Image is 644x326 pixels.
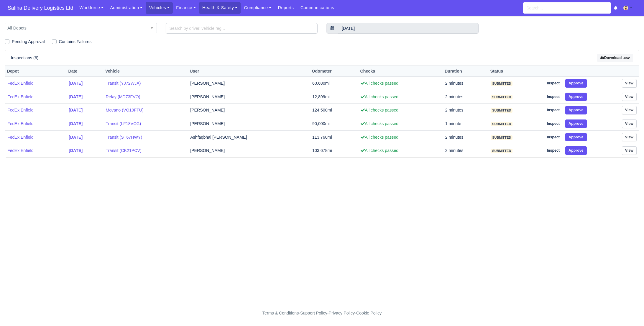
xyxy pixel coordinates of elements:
[11,55,38,60] h6: Inspections (6)
[69,134,101,141] a: [DATE]
[491,108,512,113] span: submitted
[543,79,563,88] a: Inspect
[5,23,157,33] span: All Depots
[443,77,489,90] td: 2 minutes
[66,66,103,77] th: Date
[69,81,83,86] strong: [DATE]
[622,79,637,88] a: View
[173,2,199,14] a: Finance
[69,80,101,87] a: [DATE]
[443,90,489,104] td: 2 minutes
[310,77,358,90] td: 60,680mi
[154,310,490,317] div: - - -
[543,146,563,155] a: Inspect
[310,130,358,144] td: 113,760mi
[361,94,398,99] span: All checks passed
[7,107,64,114] a: FedEx Enfield
[491,95,512,99] span: submitted
[310,104,358,117] td: 124,500mi
[7,134,64,141] a: FedEx Enfield
[491,81,512,86] span: submitted
[543,93,563,101] a: Inspect
[188,117,310,131] td: [PERSON_NAME]
[356,311,382,315] a: Cookie Policy
[106,80,186,87] a: Transit (YJ72WJA)
[543,106,563,114] a: Inspect
[188,130,310,144] td: Ashfaqbhai [PERSON_NAME]
[361,108,398,112] span: All checks passed
[146,2,173,14] a: Vehicles
[443,104,489,117] td: 2 minutes
[523,2,611,14] input: Search...
[491,135,512,140] span: submitted
[300,311,327,315] a: Support Policy
[188,104,310,117] td: [PERSON_NAME]
[443,144,489,157] td: 2 minutes
[5,24,157,32] span: All Depots
[188,77,310,90] td: [PERSON_NAME]
[69,108,83,112] strong: [DATE]
[361,121,398,126] span: All checks passed
[69,148,83,153] strong: [DATE]
[565,93,587,101] button: Approve
[622,106,637,114] a: View
[622,133,637,142] a: View
[69,94,83,99] strong: [DATE]
[310,144,358,157] td: 103,678mi
[69,121,83,126] strong: [DATE]
[361,135,398,140] span: All checks passed
[107,2,146,14] a: Administration
[622,146,637,155] a: View
[565,133,587,142] button: Approve
[622,119,637,128] a: View
[361,148,398,153] span: All checks passed
[275,2,297,14] a: Reports
[188,144,310,157] td: [PERSON_NAME]
[241,2,275,14] a: Compliance
[69,135,83,140] strong: [DATE]
[443,66,489,77] th: Duration
[106,120,186,127] a: Transit (LF18VCG)
[5,2,76,14] span: Saliha Delivery Logistics Ltd
[443,117,489,131] td: 1 minute
[103,66,188,77] th: Vehicle
[329,311,355,315] a: Privacy Policy
[262,311,299,315] a: Terms & Conditions
[7,80,64,87] a: FedEx Enfield
[106,107,186,114] a: Movano (VO19FTU)
[310,66,358,77] th: Odometer
[69,147,101,154] a: [DATE]
[106,147,186,154] a: Transit (CK21PCV)
[491,149,512,153] span: submitted
[199,2,241,14] a: Health & Safety
[491,122,512,126] span: submitted
[297,2,338,14] a: Communications
[622,93,637,101] a: View
[565,119,587,128] button: Approve
[69,94,101,100] a: [DATE]
[361,81,398,86] span: All checks passed
[7,147,64,154] a: FedEx Enfield
[5,66,66,77] th: Depot
[188,66,310,77] th: User
[106,94,186,100] a: Relay (MD73FVO)
[5,2,76,14] a: Saliha Delivery Logistics Ltd
[7,94,64,100] a: FedEx Enfield
[310,117,358,131] td: 90,000mi
[59,38,92,45] label: Contains Failures
[310,90,358,104] td: 12,899mi
[565,146,587,155] button: Approve
[69,107,101,114] a: [DATE]
[565,106,587,114] button: Approve
[7,120,64,127] a: FedEx Enfield
[358,66,443,77] th: Checks
[188,90,310,104] td: [PERSON_NAME]
[166,23,318,34] input: Search by driver, vehicle reg...
[76,2,107,14] a: Workforce
[543,133,563,142] a: Inspect
[443,130,489,144] td: 2 minutes
[69,120,101,127] a: [DATE]
[106,134,186,141] a: Transit (ST67HWY)
[12,38,45,45] label: Pending Approval
[543,119,563,128] a: Inspect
